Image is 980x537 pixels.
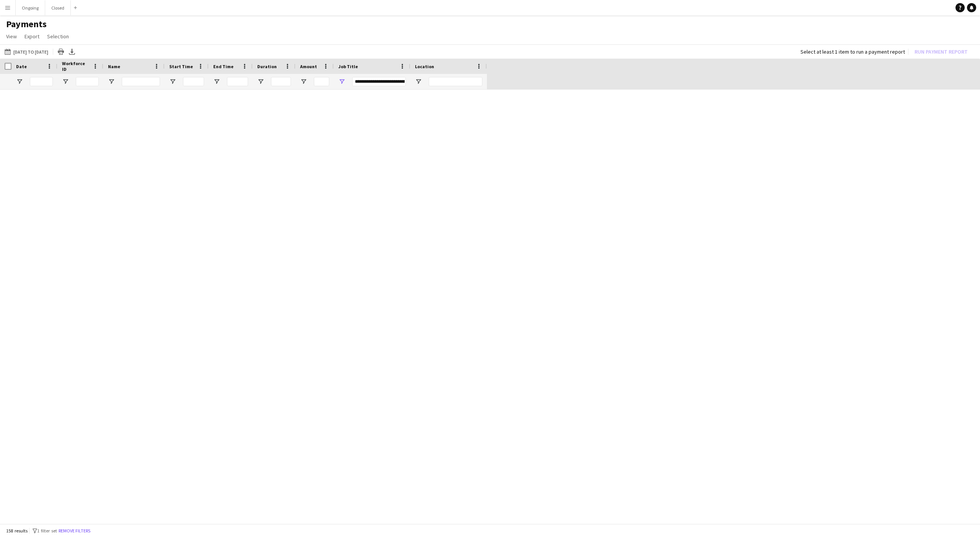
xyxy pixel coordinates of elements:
[3,31,20,41] a: View
[169,64,193,69] span: Start Time
[47,33,69,40] span: Selection
[56,47,65,56] app-action-btn: Print
[16,78,23,85] button: Open Filter Menu
[3,47,50,56] button: [DATE] to [DATE]
[300,78,307,85] button: Open Filter Menu
[67,47,77,56] app-action-btn: Export XLSX
[338,78,345,85] button: Open Filter Menu
[62,78,69,85] button: Open Filter Menu
[227,77,248,86] input: End Time Filter Input
[800,48,905,55] div: Select at least 1 item to run a payment report
[415,78,422,85] button: Open Filter Menu
[415,64,434,69] span: Location
[44,31,72,41] a: Selection
[213,64,234,69] span: End Time
[108,78,115,85] button: Open Filter Menu
[24,33,39,40] span: Export
[169,78,176,85] button: Open Filter Menu
[183,77,204,86] input: Start Time Filter Input
[16,0,45,15] button: Ongoing
[122,77,160,86] input: Name Filter Input
[257,64,277,69] span: Duration
[62,61,90,72] span: Workforce ID
[6,33,17,40] span: View
[21,31,42,41] a: Export
[338,64,358,69] span: Job Title
[76,77,99,86] input: Workforce ID Filter Input
[257,78,264,85] button: Open Filter Menu
[314,77,329,86] input: Amount Filter Input
[30,77,53,86] input: Date Filter Input
[108,64,120,69] span: Name
[57,527,92,535] button: Remove filters
[45,0,71,15] button: Closed
[300,64,317,69] span: Amount
[37,528,57,534] span: 1 filter set
[16,64,27,69] span: Date
[213,78,220,85] button: Open Filter Menu
[429,77,482,86] input: Location Filter Input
